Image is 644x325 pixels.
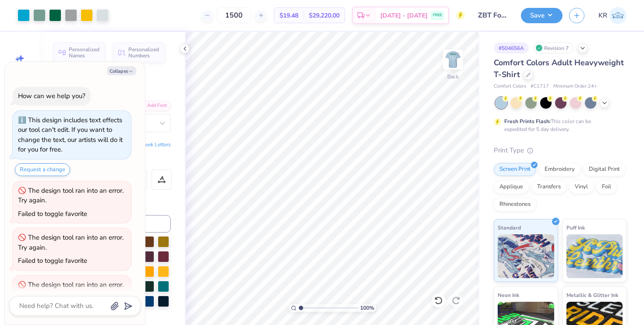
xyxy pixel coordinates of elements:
[553,83,597,90] span: Minimum Order: 24 +
[533,42,573,53] div: Revision 7
[498,234,554,278] img: Standard
[18,116,123,154] div: This design includes text effects our tool can't edit. If you want to change the text, our artist...
[217,7,251,23] input: – –
[539,163,580,176] div: Embroidery
[360,304,374,312] span: 100 %
[494,198,536,211] div: Rhinestones
[531,83,549,90] span: # C1717
[18,92,85,100] div: How can we help you?
[18,186,124,205] div: The design tool ran into an error. Try again.
[107,66,136,75] button: Collapse
[18,280,124,299] div: The design tool ran into an error. Try again.
[471,7,514,24] input: Untitled Design
[18,233,124,252] div: The design tool ran into an error. Try again.
[521,8,563,23] button: Save
[433,12,442,18] span: FREE
[498,290,519,300] span: Neon Ink
[569,180,594,194] div: Vinyl
[447,73,459,81] div: Back
[136,101,171,111] div: Add Font
[15,163,70,176] button: Request a change
[566,223,585,232] span: Puff Ink
[494,180,529,194] div: Applique
[128,46,159,59] span: Personalized Numbers
[498,223,521,232] span: Standard
[583,163,626,176] div: Digital Print
[531,180,566,194] div: Transfers
[69,46,100,59] span: Personalized Names
[566,290,618,300] span: Metallic & Glitter Ink
[494,83,526,90] span: Comfort Colors
[598,11,607,21] span: KR
[309,11,340,20] span: $29,220.00
[280,11,298,20] span: $19.48
[444,51,462,68] img: Back
[566,234,623,278] img: Puff Ink
[380,11,428,20] span: [DATE] - [DATE]
[598,7,626,24] a: KR
[494,57,624,80] span: Comfort Colors Adult Heavyweight T-Shirt
[494,163,536,176] div: Screen Print
[504,118,551,125] strong: Fresh Prints Flash:
[18,256,87,265] div: Failed to toggle favorite
[494,42,529,53] div: # 504656A
[504,117,612,133] div: This color can be expedited for 5 day delivery.
[596,180,617,194] div: Foil
[609,7,626,24] img: Keira Reidy
[18,209,87,218] div: Failed to toggle favorite
[494,145,626,155] div: Print Type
